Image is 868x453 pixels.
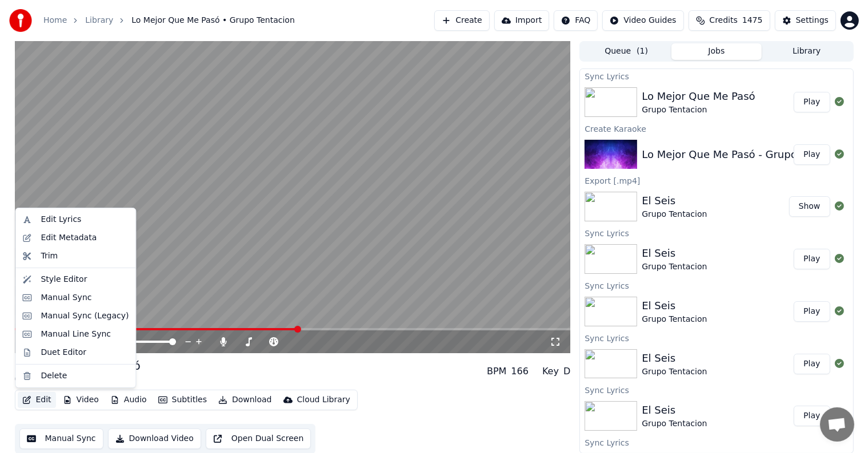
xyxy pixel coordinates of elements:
[642,350,707,366] div: El Seis
[642,418,707,430] div: Grupo Tentacion
[58,392,103,408] button: Video
[41,310,129,322] div: Manual Sync (Legacy)
[642,104,755,116] div: Grupo Tentacion
[434,10,490,31] button: Create
[642,209,707,220] div: Grupo Tentacion
[106,392,151,408] button: Audio
[775,10,836,31] button: Settings
[487,365,506,378] div: BPM
[602,10,683,31] button: Video Guides
[18,392,56,408] button: Edit
[131,15,295,26] span: Lo Mejor Que Me Pasó • Grupo Tentacion
[580,173,853,187] div: Export [.mp4]
[689,10,770,31] button: Credits1475
[19,428,103,449] button: Manual Sync
[642,402,707,418] div: El Seis
[108,428,201,449] button: Download Video
[554,10,598,31] button: FAQ
[642,193,707,209] div: El Seis
[580,226,853,240] div: Sync Lyrics
[41,214,81,225] div: Edit Lyrics
[206,428,311,449] button: Open Dual Screen
[642,366,707,378] div: Grupo Tentacion
[794,249,830,269] button: Play
[642,261,707,273] div: Grupo Tentacion
[494,10,549,31] button: Import
[789,196,830,217] button: Show
[580,331,853,345] div: Sync Lyrics
[580,383,853,397] div: Sync Lyrics
[563,365,570,378] div: D
[580,69,853,83] div: Sync Lyrics
[41,329,111,340] div: Manual Line Sync
[642,298,707,314] div: El Seis
[794,92,830,112] button: Play
[41,274,87,285] div: Style Editor
[43,15,295,26] nav: breadcrumb
[580,435,853,449] div: Sync Lyrics
[580,122,853,135] div: Create Karaoke
[154,392,211,408] button: Subtitles
[41,250,58,262] div: Trim
[85,15,113,26] a: Library
[642,147,849,163] div: Lo Mejor Que Me Pasó - Grupo Tentacion
[762,43,852,60] button: Library
[41,370,67,382] div: Delete
[710,15,738,26] span: Credits
[820,407,854,442] div: Chat abierto
[214,392,277,408] button: Download
[642,314,707,325] div: Grupo Tentacion
[794,406,830,426] button: Play
[794,354,830,374] button: Play
[642,245,707,261] div: El Seis
[794,301,830,322] button: Play
[642,88,755,104] div: Lo Mejor Que Me Pasó
[297,394,350,406] div: Cloud Library
[794,144,830,165] button: Play
[671,43,762,60] button: Jobs
[637,46,648,57] span: ( 1 )
[542,365,559,378] div: Key
[41,232,97,244] div: Edit Metadata
[511,365,529,378] div: 166
[742,15,763,26] span: 1475
[41,347,86,358] div: Duet Editor
[43,15,67,26] a: Home
[9,9,32,32] img: youka
[580,278,853,292] div: Sync Lyrics
[796,15,829,26] div: Settings
[41,292,91,304] div: Manual Sync
[581,43,671,60] button: Queue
